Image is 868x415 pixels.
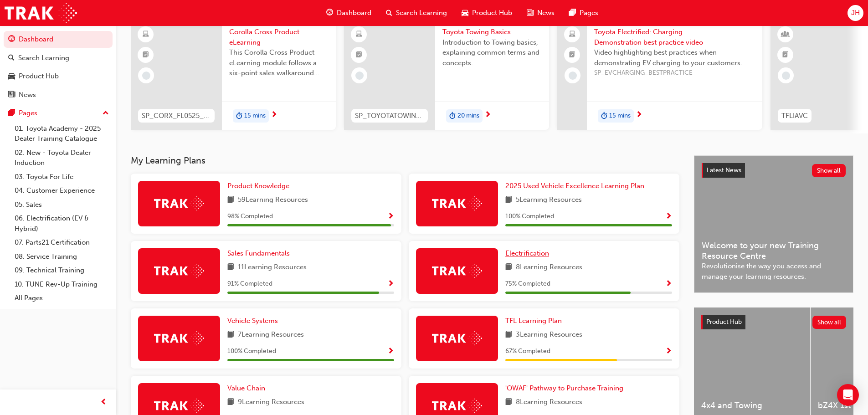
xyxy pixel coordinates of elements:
img: Trak [432,399,482,413]
span: learningResourceType_ELEARNING-icon [143,29,149,41]
button: DashboardSearch LearningProduct HubNews [4,29,113,105]
span: 91 % Completed [227,279,272,289]
a: 03. Toyota For Life [11,170,113,184]
span: TFLIAVC [781,111,808,121]
span: news-icon [8,91,15,99]
span: Show Progress [387,213,394,221]
a: News [4,87,113,103]
span: book-icon [227,397,234,408]
span: 100 % Completed [505,211,554,222]
span: Sales Fundamentals [227,249,290,257]
a: 01. Toyota Academy - 2025 Dealer Training Catalogue [11,122,113,146]
button: Show all [812,316,847,329]
span: TFL Learning Plan [505,317,562,325]
a: guage-iconDashboard [319,4,379,22]
img: Trak [154,196,204,210]
span: book-icon [505,262,512,273]
span: Search Learning [396,8,447,18]
span: learningRecordVerb_NONE-icon [782,72,790,80]
span: Show Progress [387,348,394,356]
span: next-icon [636,111,642,119]
a: 07. Parts21 Certification [11,236,113,250]
a: SP_CORX_FL0525_ELCorolla Cross Product eLearningThis Corolla Cross Product eLearning module follo... [131,20,336,130]
span: guage-icon [8,36,15,44]
span: This Corolla Cross Product eLearning module follows a six-point sales walkaround format, designed... [229,47,329,78]
span: Show Progress [665,280,672,288]
span: SP_CORX_FL0525_EL [142,111,211,121]
a: search-iconSearch Learning [379,4,454,22]
span: 'OWAF' Pathway to Purchase Training [505,384,623,392]
a: Value Chain [227,383,269,394]
img: Trak [154,264,204,278]
a: 10. TUNE Rev-Up Training [11,277,113,292]
div: News [19,90,36,100]
span: duration-icon [236,110,242,122]
span: 8 Learning Resources [516,262,582,273]
span: Electrification [505,249,549,257]
img: Trak [5,3,77,23]
a: Product HubShow all [701,315,846,329]
button: Show Progress [665,346,672,357]
img: Trak [432,264,482,278]
a: Electrification [505,248,553,259]
span: duration-icon [601,110,607,122]
span: Toyota Electrified: Charging Demonstration best practice video [594,27,755,47]
span: Product Hub [706,318,742,326]
a: 06. Electrification (EV & Hybrid) [11,211,113,236]
div: Pages [19,108,37,118]
span: 4x4 and Towing [701,400,803,411]
a: Sales Fundamentals [227,248,293,259]
span: booktick-icon [569,49,575,61]
a: 02. New - Toyota Dealer Induction [11,146,113,170]
a: 08. Service Training [11,250,113,264]
h3: My Learning Plans [131,155,679,166]
a: Vehicle Systems [227,316,282,326]
span: duration-icon [449,110,456,122]
span: next-icon [484,111,491,119]
button: Pages [4,105,113,122]
span: 100 % Completed [227,346,276,357]
button: Show Progress [387,278,394,290]
a: car-iconProduct Hub [454,4,519,22]
span: booktick-icon [356,49,362,61]
span: 2025 Used Vehicle Excellence Learning Plan [505,182,644,190]
a: Product Knowledge [227,181,293,191]
a: Dashboard [4,31,113,48]
span: Show Progress [665,213,672,221]
span: Dashboard [337,8,371,18]
button: Show Progress [665,211,672,222]
span: Product Hub [472,8,512,18]
span: Value Chain [227,384,265,392]
span: 67 % Completed [505,346,550,357]
button: JH [847,5,863,21]
span: 3 Learning Resources [516,329,582,341]
img: Trak [432,196,482,210]
a: Search Learning [4,50,113,67]
span: book-icon [505,397,512,408]
span: 5 Learning Resources [516,195,582,206]
span: laptop-icon [569,29,575,41]
div: Open Intercom Messenger [837,384,859,406]
span: search-icon [8,54,15,62]
span: book-icon [505,195,512,206]
span: book-icon [505,329,512,341]
span: guage-icon [326,7,333,19]
span: 7 Learning Resources [238,329,304,341]
img: Trak [432,331,482,345]
span: learningResourceType_ELEARNING-icon [356,29,362,41]
button: Show Progress [387,346,394,357]
span: Product Knowledge [227,182,289,190]
span: book-icon [227,195,234,206]
span: 11 Learning Resources [238,262,307,273]
span: SP_TOYOTATOWING_0424 [355,111,424,121]
a: news-iconNews [519,4,562,22]
a: All Pages [11,291,113,305]
span: Revolutionise the way you access and manage your learning resources. [702,261,846,282]
span: learningRecordVerb_NONE-icon [569,72,577,80]
span: booktick-icon [143,49,149,61]
span: Corolla Cross Product eLearning [229,27,329,47]
span: Show Progress [665,348,672,356]
span: 59 Learning Resources [238,195,308,206]
a: 09. Technical Training [11,263,113,277]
